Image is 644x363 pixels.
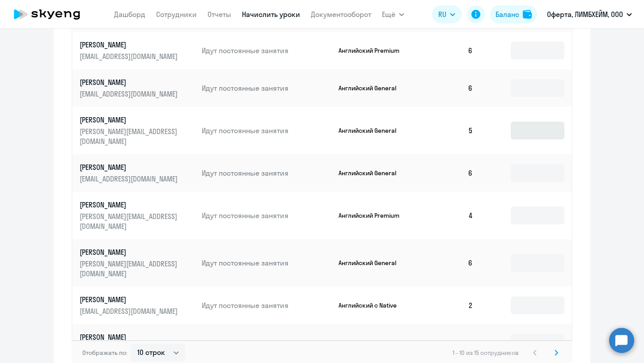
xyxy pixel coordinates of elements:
[202,300,331,310] p: Идут постоянные занятия
[547,9,623,20] p: Оферта, ЛИМБХЕЙМ, ООО
[80,247,180,257] p: [PERSON_NAME]
[80,200,180,210] p: [PERSON_NAME]
[80,40,180,50] p: [PERSON_NAME]
[418,324,480,362] td: 3
[114,10,145,19] a: Дашборд
[80,51,180,61] p: [EMAIL_ADDRESS][DOMAIN_NAME]
[496,9,519,20] div: Баланс
[418,107,480,154] td: 5
[80,174,180,184] p: [EMAIL_ADDRESS][DOMAIN_NAME]
[80,211,180,231] p: [PERSON_NAME][EMAIL_ADDRESS][DOMAIN_NAME]
[202,168,331,178] p: Идут постоянные занятия
[80,295,195,316] a: [PERSON_NAME][EMAIL_ADDRESS][DOMAIN_NAME]
[418,69,480,107] td: 6
[438,9,446,20] span: RU
[80,115,195,146] a: [PERSON_NAME][PERSON_NAME][EMAIL_ADDRESS][DOMAIN_NAME]
[80,115,180,125] p: [PERSON_NAME]
[80,259,180,279] p: [PERSON_NAME][EMAIL_ADDRESS][DOMAIN_NAME]
[382,9,395,20] span: Ещё
[202,338,331,348] p: Идут постоянные занятия
[80,332,180,342] p: [PERSON_NAME]
[339,339,406,347] p: Английский General
[80,332,195,354] a: [PERSON_NAME][EMAIL_ADDRESS][DOMAIN_NAME]
[339,127,406,135] p: Английский General
[523,10,532,19] img: balance
[382,5,404,23] button: Ещё
[339,46,406,55] p: Английский Premium
[418,192,480,239] td: 4
[80,200,195,231] a: [PERSON_NAME][PERSON_NAME][EMAIL_ADDRESS][DOMAIN_NAME]
[418,32,480,69] td: 6
[418,239,480,287] td: 6
[80,295,180,304] p: [PERSON_NAME]
[339,259,406,267] p: Английский General
[432,5,462,23] button: RU
[339,301,406,309] p: Английский с Native
[311,10,371,19] a: Документооборот
[202,83,331,93] p: Идут постоянные занятия
[80,40,195,61] a: [PERSON_NAME][EMAIL_ADDRESS][DOMAIN_NAME]
[80,77,180,87] p: [PERSON_NAME]
[202,211,331,220] p: Идут постоянные занятия
[82,349,127,357] span: Отображать по:
[242,10,300,19] a: Начислить уроки
[339,169,406,177] p: Английский General
[80,77,195,99] a: [PERSON_NAME][EMAIL_ADDRESS][DOMAIN_NAME]
[80,89,180,99] p: [EMAIL_ADDRESS][DOMAIN_NAME]
[453,349,519,357] span: 1 - 10 из 15 сотрудников
[208,10,231,19] a: Отчеты
[339,84,406,92] p: Английский General
[80,162,180,172] p: [PERSON_NAME]
[80,127,180,146] p: [PERSON_NAME][EMAIL_ADDRESS][DOMAIN_NAME]
[156,10,197,19] a: Сотрудники
[418,154,480,192] td: 6
[80,247,195,279] a: [PERSON_NAME][PERSON_NAME][EMAIL_ADDRESS][DOMAIN_NAME]
[202,258,331,268] p: Идут постоянные занятия
[202,126,331,135] p: Идут постоянные занятия
[339,211,406,219] p: Английский Premium
[202,46,331,55] p: Идут постоянные занятия
[542,4,636,25] button: Оферта, ЛИМБХЕЙМ, ООО
[418,287,480,324] td: 2
[80,306,180,316] p: [EMAIL_ADDRESS][DOMAIN_NAME]
[490,5,537,23] button: Балансbalance
[80,162,195,184] a: [PERSON_NAME][EMAIL_ADDRESS][DOMAIN_NAME]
